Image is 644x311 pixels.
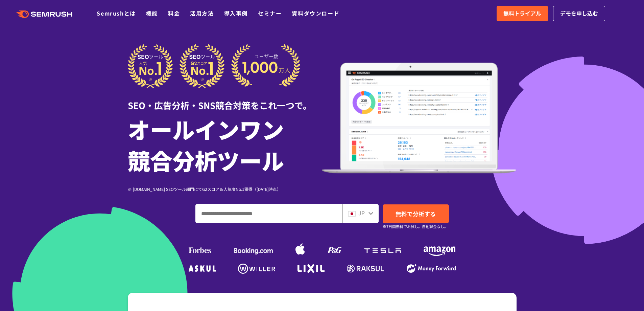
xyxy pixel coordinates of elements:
h1: オールインワン 競合分析ツール [128,113,322,176]
a: Semrushとは [97,9,136,17]
a: 導入事例 [224,9,248,17]
div: ※ [DOMAIN_NAME] SEOツール部門にてG2スコア＆人気度No.1獲得（[DATE]時点） [128,186,322,192]
span: JP [358,209,365,217]
a: 無料トライアル [497,6,548,21]
a: 料金 [168,9,180,17]
span: 無料で分析する [396,209,436,218]
div: SEO・広告分析・SNS競合対策をこれ一つで。 [128,88,322,112]
a: 活用方法 [190,9,214,17]
a: デモを申し込む [553,6,605,21]
a: 機能 [146,9,158,17]
a: セミナー [258,9,282,17]
a: 無料で分析する [383,204,449,223]
span: デモを申し込む [560,9,598,18]
input: ドメイン、キーワードまたはURLを入力してください [196,204,342,223]
span: 無料トライアル [503,9,541,18]
small: ※7日間無料でお試し。自動課金なし。 [383,223,448,230]
a: 資料ダウンロード [292,9,339,17]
